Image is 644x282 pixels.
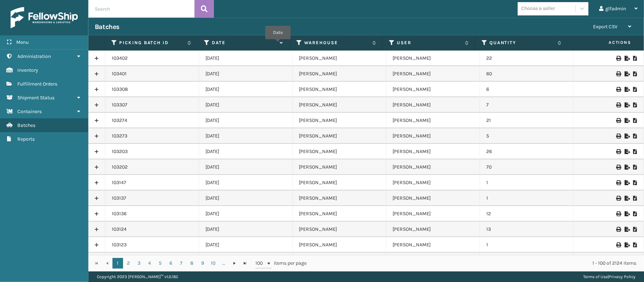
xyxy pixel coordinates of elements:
td: [PERSON_NAME] [293,222,387,237]
i: Export to .xls [625,118,629,123]
i: Export to .xls [625,211,629,216]
a: Privacy Policy [609,274,636,279]
td: 21 [480,113,574,128]
span: Fulfillment Orders [17,81,57,87]
span: 100 [255,260,266,267]
a: 7 [176,258,187,269]
i: Export to .xls [625,196,629,201]
i: Print Picklist [633,165,637,170]
span: Inventory [17,67,38,73]
i: Print Picklist [633,134,637,139]
td: [DATE] [199,51,293,66]
td: [PERSON_NAME] [293,97,387,113]
td: [PERSON_NAME] [293,175,387,190]
td: 26 [480,144,574,159]
i: Print Picklist [633,227,637,232]
label: Picking batch ID [119,40,184,46]
i: Print Picklist [633,102,637,107]
td: [PERSON_NAME] [293,190,387,206]
td: 103137 [105,190,199,206]
i: Export to .xls [625,134,629,139]
i: Export to .xls [625,165,629,170]
td: [PERSON_NAME] [386,66,480,82]
i: Print Picklist Labels [616,87,620,92]
td: [PERSON_NAME] [386,190,480,206]
td: [DATE] [199,206,293,222]
span: Shipment Status [17,95,54,101]
span: Go to the next page [232,260,237,266]
i: Print Picklist Labels [616,56,620,61]
a: 4 [144,258,155,269]
i: Export to .xls [625,149,629,154]
td: [DATE] [199,66,293,82]
i: Print Picklist Labels [616,180,620,185]
td: 5 [480,128,574,144]
td: 7 [480,97,574,113]
i: Print Picklist Labels [616,242,620,247]
span: Administration [17,53,51,59]
td: 22 [480,51,574,66]
h3: Batches [95,23,120,31]
i: Print Picklist Labels [616,196,620,201]
td: 13 [480,222,574,237]
span: Actions [570,37,636,48]
a: 5 [155,258,166,269]
td: [PERSON_NAME] [293,206,387,222]
span: Export CSV [593,24,617,30]
i: Export to .xls [625,102,629,107]
label: User [397,40,462,46]
td: 12 [480,206,574,222]
i: Print Picklist [633,87,637,92]
span: Batches [17,122,35,128]
td: 103080 [105,253,199,268]
td: [PERSON_NAME] [293,66,387,82]
a: ... [219,258,229,269]
td: [DATE] [199,128,293,144]
a: 3 [134,258,144,269]
td: [DATE] [199,222,293,237]
td: [PERSON_NAME] [386,175,480,190]
td: [PERSON_NAME] [386,51,480,66]
td: [PERSON_NAME] [386,128,480,144]
td: 6 [480,82,574,97]
i: Print Picklist [633,56,637,61]
td: 103402 [105,51,199,66]
td: 103401 [105,66,199,82]
i: Print Picklist Labels [616,102,620,107]
img: logo [11,7,78,28]
a: 6 [166,258,176,269]
i: Export to .xls [625,56,629,61]
a: 8 [187,258,197,269]
div: Choose a seller [521,5,555,12]
a: Go to the next page [229,258,240,269]
td: [DATE] [199,175,293,190]
i: Print Picklist [633,71,637,76]
td: 103147 [105,175,199,190]
label: Warehouse [304,40,369,46]
span: Go to the last page [242,260,248,266]
td: 1 [480,237,574,253]
td: [PERSON_NAME] [386,222,480,237]
i: Print Picklist [633,242,637,247]
td: [PERSON_NAME] [293,82,387,97]
div: 1 - 100 of 2124 items [317,260,636,267]
td: [DATE] [199,144,293,159]
td: 103136 [105,206,199,222]
i: Print Picklist [633,149,637,154]
a: 10 [208,258,219,269]
a: 2 [123,258,134,269]
span: Reports [17,136,35,142]
td: [PERSON_NAME] [293,51,387,66]
td: 60 [480,66,574,82]
label: Quantity [489,40,554,46]
td: 1 [480,190,574,206]
td: 70 [480,159,574,175]
td: [PERSON_NAME] [293,159,387,175]
i: Export to .xls [625,242,629,247]
td: [PERSON_NAME] [386,253,480,268]
td: 103123 [105,237,199,253]
td: [PERSON_NAME] [293,144,387,159]
td: [PERSON_NAME] [386,206,480,222]
td: [PERSON_NAME] [386,82,480,97]
a: Terms of Use [583,274,608,279]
